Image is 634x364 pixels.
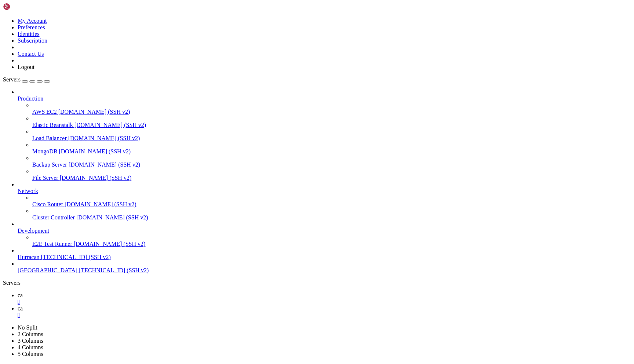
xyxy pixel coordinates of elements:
a: [GEOGRAPHIC_DATA] [TECHNICAL_ID] (SSH v2) [18,267,631,274]
span: [DOMAIN_NAME] (SSH v2) [59,148,131,154]
a: 2 Columns [18,331,43,337]
li: File Server [DOMAIN_NAME] (SSH v2) [32,168,631,181]
a: Subscription [18,37,47,44]
span: [DOMAIN_NAME] (SSH v2) [68,135,140,141]
li: Cluster Controller [DOMAIN_NAME] (SSH v2) [32,208,631,221]
span: [TECHNICAL_ID] (SSH v2) [79,267,149,273]
a: AWS EC2 [DOMAIN_NAME] (SSH v2) [32,109,631,115]
a: 4 Columns [18,344,43,350]
span: File Server [32,175,58,181]
li: Production [18,89,631,181]
li: E2E Test Runner [DOMAIN_NAME] (SSH v2) [32,234,631,247]
li: Development [18,221,631,247]
a:  [18,312,631,318]
a: Network [18,188,631,194]
a: Servers [3,76,50,83]
a: Preferences [18,24,45,30]
a: ca [18,305,631,318]
span: [DOMAIN_NAME] (SSH v2) [58,109,130,115]
span: Network [18,188,38,194]
a: Cisco Router [DOMAIN_NAME] (SSH v2) [32,201,631,208]
a: Cluster Controller [DOMAIN_NAME] (SSH v2) [32,214,631,221]
a: No Split [18,324,37,331]
a: My Account [18,18,47,24]
a: ca [18,292,631,305]
a: Production [18,95,631,102]
li: Hurracan [TECHNICAL_ID] (SSH v2) [18,247,631,261]
span: Elastic Beanstalk [32,122,73,128]
span: Cisco Router [32,201,63,207]
span: ca [18,305,23,312]
span: [DOMAIN_NAME] (SSH v2) [74,241,146,247]
a: 3 Columns [18,338,43,344]
a: File Server [DOMAIN_NAME] (SSH v2) [32,175,631,181]
span: MongoDB [32,148,57,154]
li: Network [18,181,631,221]
span: ca [18,292,23,298]
span: Cluster Controller [32,214,75,221]
span: [GEOGRAPHIC_DATA] [18,267,77,273]
li: Backup Server [DOMAIN_NAME] (SSH v2) [32,155,631,168]
span: Development [18,227,49,234]
a: E2E Test Runner [DOMAIN_NAME] (SSH v2) [32,241,631,247]
span: E2E Test Runner [32,241,72,247]
a: Contact Us [18,51,44,57]
a: Load Balancer [DOMAIN_NAME] (SSH v2) [32,135,631,142]
a: Backup Server [DOMAIN_NAME] (SSH v2) [32,161,631,168]
a: Identities [18,31,40,37]
span: [DOMAIN_NAME] (SSH v2) [69,161,141,168]
a: Development [18,227,631,234]
span: [DOMAIN_NAME] (SSH v2) [76,214,148,221]
div: Servers [3,280,631,286]
li: Cisco Router [DOMAIN_NAME] (SSH v2) [32,194,631,208]
li: AWS EC2 [DOMAIN_NAME] (SSH v2) [32,102,631,115]
span: Servers [3,76,21,83]
li: Elastic Beanstalk [DOMAIN_NAME] (SSH v2) [32,115,631,128]
a: Elastic Beanstalk [DOMAIN_NAME] (SSH v2) [32,122,631,128]
span: AWS EC2 [32,109,57,115]
li: MongoDB [DOMAIN_NAME] (SSH v2) [32,142,631,155]
li: Load Balancer [DOMAIN_NAME] (SSH v2) [32,128,631,142]
span: Load Balancer [32,135,67,141]
span: Backup Server [32,161,67,168]
a: Hurracan [TECHNICAL_ID] (SSH v2) [18,254,631,261]
a: MongoDB [DOMAIN_NAME] (SSH v2) [32,148,631,155]
span: Production [18,95,43,102]
img: Shellngn [3,3,45,10]
li: [GEOGRAPHIC_DATA] [TECHNICAL_ID] (SSH v2) [18,261,631,274]
a: Logout [18,64,34,70]
a:  [18,299,631,305]
span: [DOMAIN_NAME] (SSH v2) [74,122,146,128]
span: [DOMAIN_NAME] (SSH v2) [65,201,136,207]
a: 5 Columns [18,351,43,357]
span: [DOMAIN_NAME] (SSH v2) [60,175,132,181]
span: Hurracan [18,254,40,260]
span: [TECHNICAL_ID] (SSH v2) [41,254,111,260]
